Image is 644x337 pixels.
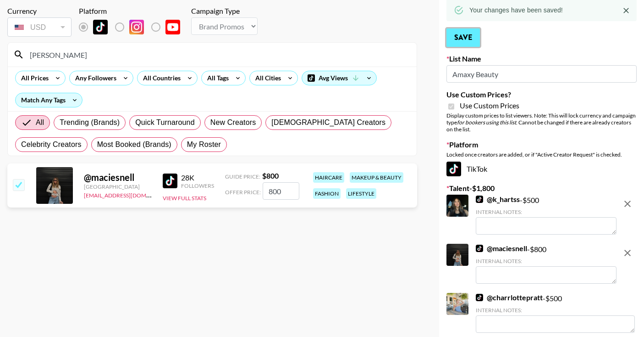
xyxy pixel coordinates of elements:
[187,139,221,150] span: My Roster
[271,117,385,128] span: [DEMOGRAPHIC_DATA] Creators
[476,293,543,302] a: @charrlottepratt
[163,174,177,188] img: TikTok
[446,162,461,176] img: TikTok
[93,20,108,34] img: TikTok
[476,244,616,284] div: - $ 800
[476,196,483,203] img: TikTok
[84,172,152,183] div: @ maciesnell
[250,71,283,85] div: All Cities
[97,139,171,150] span: Most Booked (Brands)
[618,244,637,262] button: remove
[138,71,182,85] div: All Countries
[21,139,82,150] span: Celebrity Creators
[7,6,72,16] div: Currency
[165,20,180,34] img: YouTube
[181,182,214,189] div: Followers
[446,112,637,133] div: Display custom prices to list viewers. Note: This will lock currency and campaign type . Cannot b...
[9,19,70,35] div: USD
[163,195,206,202] button: View Full Stats
[446,54,637,63] label: List Name
[446,90,637,99] label: Use Custom Prices?
[36,117,44,128] span: All
[263,182,299,200] input: 800
[79,6,187,16] div: Platform
[262,171,279,180] strong: $ 800
[476,293,635,333] div: - $ 500
[84,183,152,190] div: [GEOGRAPHIC_DATA]
[619,4,633,17] button: Close
[460,101,519,110] span: Use Custom Prices
[181,173,214,182] div: 28K
[313,172,344,183] div: haircare
[70,71,118,85] div: Any Followers
[79,17,187,37] div: List locked to TikTok.
[476,244,527,253] a: @maciesnell
[476,294,483,301] img: TikTok
[476,195,616,235] div: - $ 500
[457,119,516,126] em: for bookers using this list
[346,188,376,199] div: lifestyle
[16,93,82,107] div: Match Any Tags
[24,47,411,62] input: Search by User Name
[476,307,635,314] div: Internal Notes:
[446,184,637,193] label: Talent - $ 1,800
[618,195,637,213] button: remove
[129,20,144,34] img: Instagram
[476,208,616,215] div: Internal Notes:
[225,189,261,196] span: Offer Price:
[302,71,376,85] div: Avg Views
[60,117,120,128] span: Trending (Brands)
[476,195,520,204] a: @k_hartss
[202,71,231,85] div: All Tags
[446,162,637,176] div: TikTok
[225,173,260,180] span: Guide Price:
[135,117,195,128] span: Quick Turnaround
[350,172,403,183] div: makeup & beauty
[7,16,72,39] div: Currency is locked to USD
[469,2,563,18] div: Your changes have been saved!
[210,117,256,128] span: New Creators
[446,151,637,158] div: Locked once creators are added, or if "Active Creator Request" is checked.
[476,245,483,252] img: TikTok
[476,258,616,264] div: Internal Notes:
[84,190,176,199] a: [EMAIL_ADDRESS][DOMAIN_NAME]
[191,6,258,16] div: Campaign Type
[446,140,637,149] label: Platform
[16,71,50,85] div: All Prices
[446,28,480,47] button: Save
[313,188,341,199] div: fashion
